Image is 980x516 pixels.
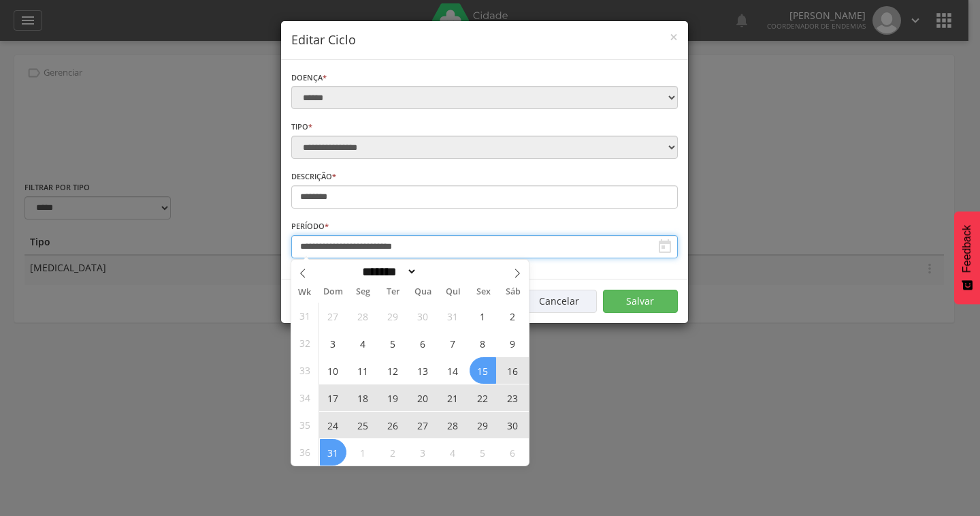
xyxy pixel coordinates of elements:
button: Salvar [603,290,678,313]
button: Close [670,30,678,44]
select: Month [357,264,417,279]
span: Sex [468,288,498,297]
span: 31 [299,303,310,329]
span: Agosto 4, 2025 [350,330,376,356]
button: Feedback - Mostrar pesquisa [954,211,980,304]
span: Julho 27, 2025 [320,303,346,329]
span: Agosto 29, 2025 [470,412,496,438]
span: 35 [299,412,310,438]
span: Sáb [498,288,528,297]
span: Julho 28, 2025 [350,303,376,329]
span: Agosto 16, 2025 [500,357,526,384]
span: Julho 30, 2025 [410,303,436,329]
span: Agosto 19, 2025 [380,384,406,411]
label: Período [291,221,329,232]
span: Setembro 3, 2025 [410,439,436,466]
span: Dom [318,288,348,297]
i:  [657,239,673,255]
span: Seg [348,288,378,297]
span: Agosto 20, 2025 [410,384,436,411]
span: × [670,27,678,46]
span: Agosto 22, 2025 [470,384,496,411]
label: Doença [291,72,327,83]
span: Agosto 5, 2025 [380,330,406,356]
span: Agosto 14, 2025 [440,357,466,384]
span: Agosto 30, 2025 [500,412,526,438]
span: Agosto 26, 2025 [380,412,406,438]
label: Tipo [291,121,312,132]
span: Agosto 21, 2025 [440,384,466,411]
span: Wk [291,283,318,302]
span: Agosto 10, 2025 [320,357,346,384]
span: Agosto 13, 2025 [410,357,436,384]
span: Qua [408,288,438,297]
span: Agosto 12, 2025 [380,357,406,384]
span: Julho 29, 2025 [380,303,406,329]
span: Agosto 11, 2025 [350,357,376,384]
button: Cancelar [522,290,597,313]
span: Agosto 31, 2025 [320,439,346,466]
span: Setembro 2, 2025 [380,439,406,466]
span: Agosto 2, 2025 [500,303,526,329]
span: Agosto 1, 2025 [470,303,496,329]
span: Agosto 7, 2025 [440,330,466,356]
span: Agosto 18, 2025 [350,384,376,411]
span: Agosto 17, 2025 [320,384,346,411]
span: Julho 31, 2025 [440,303,466,329]
span: Ter [378,288,408,297]
label: Descrição [291,171,336,182]
span: Agosto 28, 2025 [440,412,466,438]
span: Agosto 3, 2025 [320,330,346,356]
span: 33 [299,357,310,384]
span: Agosto 6, 2025 [410,330,436,356]
span: Agosto 24, 2025 [320,412,346,438]
span: Qui [438,288,468,297]
span: Agosto 9, 2025 [500,330,526,356]
span: Agosto 23, 2025 [500,384,526,411]
span: 34 [299,384,310,411]
span: Setembro 1, 2025 [350,439,376,466]
input: Year [417,264,462,279]
span: 36 [299,439,310,466]
span: Agosto 25, 2025 [350,412,376,438]
span: Agosto 8, 2025 [470,330,496,356]
span: 32 [299,330,310,356]
span: Agosto 15, 2025 [470,357,496,384]
span: Setembro 5, 2025 [470,439,496,466]
span: Setembro 6, 2025 [500,439,526,466]
span: Feedback [961,225,973,273]
span: Setembro 4, 2025 [440,439,466,466]
span: Agosto 27, 2025 [410,412,436,438]
h4: Editar Ciclo [291,31,678,49]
